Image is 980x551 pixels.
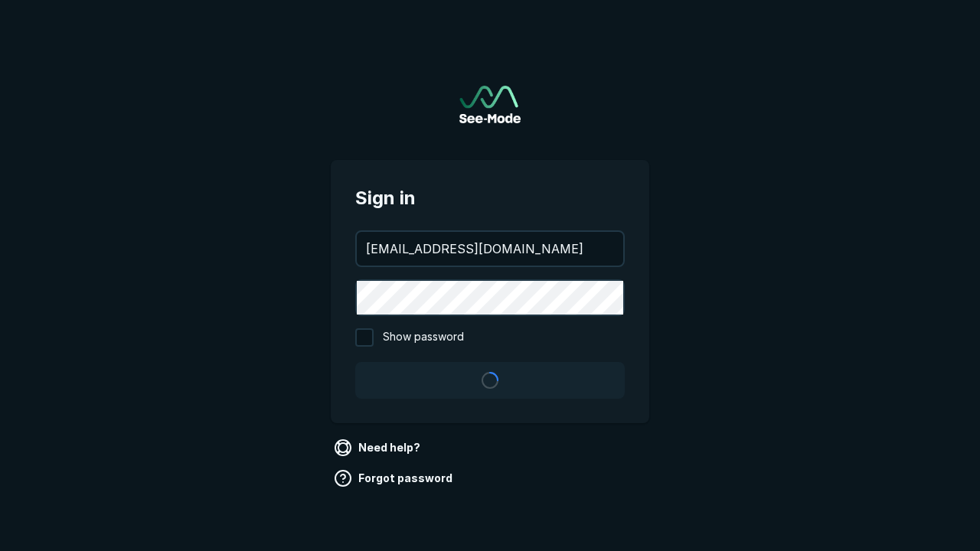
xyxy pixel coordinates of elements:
span: Show password [383,328,464,347]
a: Forgot password [331,466,459,491]
img: See-Mode Logo [459,86,521,123]
a: Go to sign in [459,86,521,123]
input: your@email.com [357,232,623,266]
a: Need help? [331,435,426,460]
span: Sign in [355,184,625,212]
